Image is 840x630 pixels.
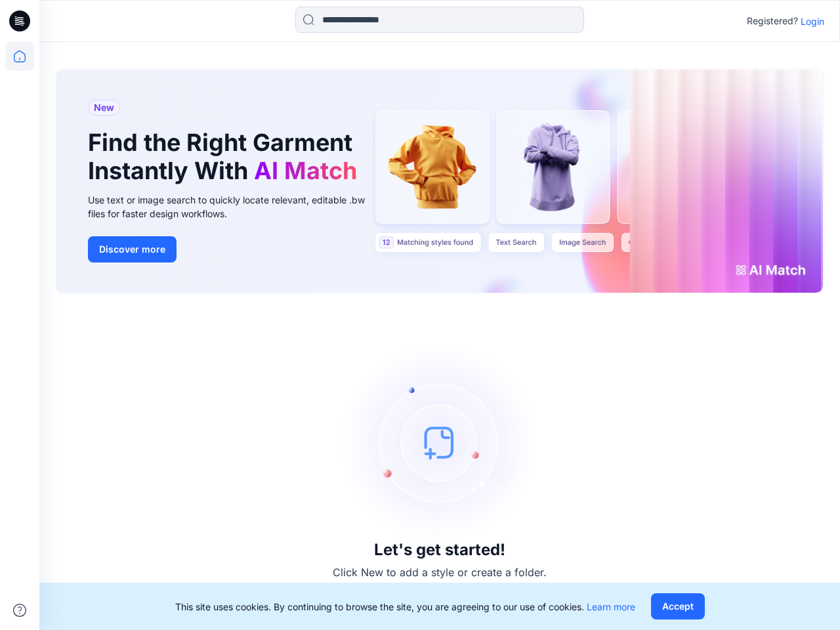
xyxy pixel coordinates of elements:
span: New [94,100,114,115]
a: Learn more [587,601,635,612]
p: This site uses cookies. By continuing to browse the site, you are agreeing to our use of cookies. [175,600,635,614]
p: Click New to add a style or create a folder. [333,564,547,580]
h3: Let's get started! [374,541,505,559]
button: Discover more [88,236,177,262]
div: Use text or image search to quickly locate relevant, editable .bw files for faster design workflows. [88,193,383,220]
h1: Find the Right Garment Instantly With [88,129,364,185]
button: Accept [651,593,705,619]
p: Registered? [747,13,798,29]
p: Login [801,14,824,28]
img: empty-state-image.svg [341,344,538,541]
span: AI Match [254,156,357,185]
